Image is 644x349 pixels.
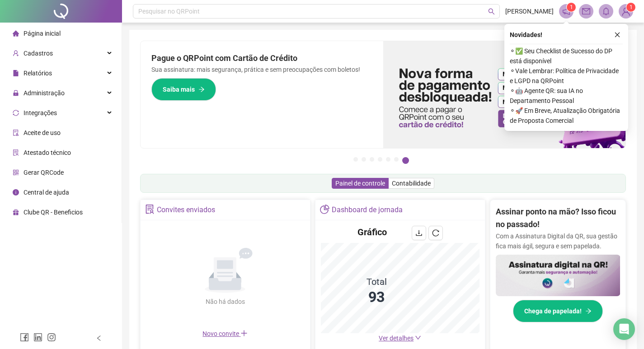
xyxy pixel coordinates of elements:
[432,229,439,237] span: reload
[510,30,542,40] span: Novidades !
[394,157,399,162] button: 6
[145,205,155,214] span: solution
[614,32,620,38] span: close
[151,78,216,101] button: Saiba mais
[24,209,83,216] span: Clube QR - Beneficios
[582,7,590,15] span: mail
[505,6,554,16] span: [PERSON_NAME]
[13,149,19,156] span: solution
[240,330,248,337] span: plus
[20,333,29,342] span: facebook
[488,8,495,15] span: search
[24,149,71,156] span: Atestado técnico
[332,202,403,218] div: Dashboard de jornada
[13,70,19,76] span: file
[24,70,52,77] span: Relatórios
[13,90,19,96] span: lock
[24,129,61,136] span: Aceite de uso
[24,50,53,57] span: Cadastros
[570,4,573,10] span: 1
[47,333,56,342] span: instagram
[335,180,385,187] span: Painel de controle
[362,157,366,162] button: 2
[496,255,620,296] img: banner%2F02c71560-61a6-44d4-94b9-c8ab97240462.png
[524,306,582,316] span: Chega de papelada!
[24,109,57,116] span: Integrações
[163,84,195,94] span: Saiba mais
[392,180,431,187] span: Contabilidade
[496,205,620,231] h2: Assinar ponto na mão? Isso ficou no passado!
[386,157,390,162] button: 5
[13,209,19,215] span: gift
[510,66,623,86] span: ⚬ Vale Lembrar: Política de Privacidade e LGPD na QRPoint
[183,297,267,307] div: Não há dados
[357,226,387,238] h4: Gráfico
[24,169,64,176] span: Gerar QRCode
[415,335,421,341] span: down
[513,300,603,322] button: Chega de papelada!
[626,3,635,12] sup: Atualize o seu contato no menu Meus Dados
[13,189,19,195] span: info-circle
[567,3,576,12] sup: 1
[496,231,620,251] p: Com a Assinatura Digital da QR, sua gestão fica mais ágil, segura e sem papelada.
[202,330,248,337] span: Novo convite
[24,189,69,196] span: Central de ajuda
[510,106,623,126] span: ⚬ 🚀 Em Breve, Atualização Obrigatória de Proposta Comercial
[151,65,372,74] p: Sua assinatura: mais segurança, prática e sem preocupações com boletos!
[585,308,592,314] span: arrow-right
[562,7,570,15] span: notification
[353,157,358,162] button: 1
[602,7,610,15] span: bell
[613,318,635,340] div: Open Intercom Messenger
[379,335,421,342] a: Ver detalhes down
[320,205,329,214] span: pie-chart
[198,86,205,93] span: arrow-right
[630,4,633,10] span: 1
[402,157,409,164] button: 7
[24,89,65,97] span: Administração
[24,30,61,37] span: Página inicial
[13,130,19,136] span: audit
[33,333,42,342] span: linkedin
[151,52,372,65] h2: Pague o QRPoint com Cartão de Crédito
[13,50,19,56] span: user-add
[510,86,623,106] span: ⚬ 🤖 Agente QR: sua IA no Departamento Pessoal
[379,335,414,342] span: Ver detalhes
[13,169,19,176] span: qrcode
[378,157,382,162] button: 4
[619,5,633,18] img: 93547
[13,110,19,116] span: sync
[157,202,215,218] div: Convites enviados
[415,229,423,237] span: download
[383,41,626,148] img: banner%2F096dab35-e1a4-4d07-87c2-cf089f3812bf.png
[13,30,19,37] span: home
[370,157,374,162] button: 3
[96,335,102,341] span: left
[510,46,623,66] span: ⚬ ✅ Seu Checklist de Sucesso do DP está disponível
